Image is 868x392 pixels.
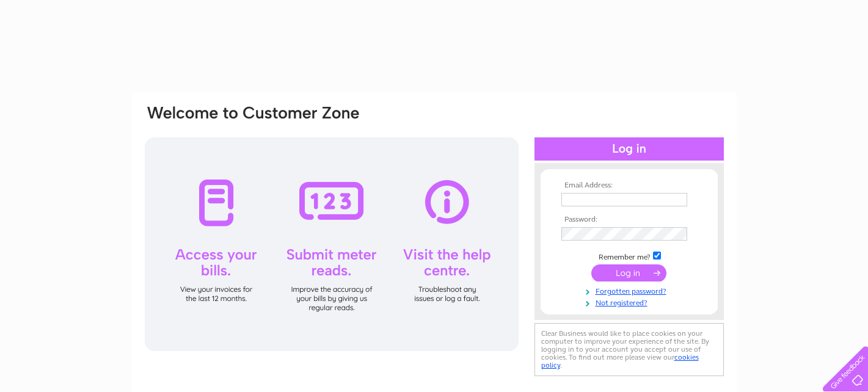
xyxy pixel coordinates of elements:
th: Email Address: [558,181,700,190]
div: Clear Business would like to place cookies on your computer to improve your experience of the sit... [534,323,724,376]
a: Not registered? [561,296,700,308]
th: Password: [558,216,700,224]
a: cookies policy [541,353,699,369]
a: Forgotten password? [561,285,700,296]
input: Submit [591,264,666,281]
td: Remember me? [558,250,700,262]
